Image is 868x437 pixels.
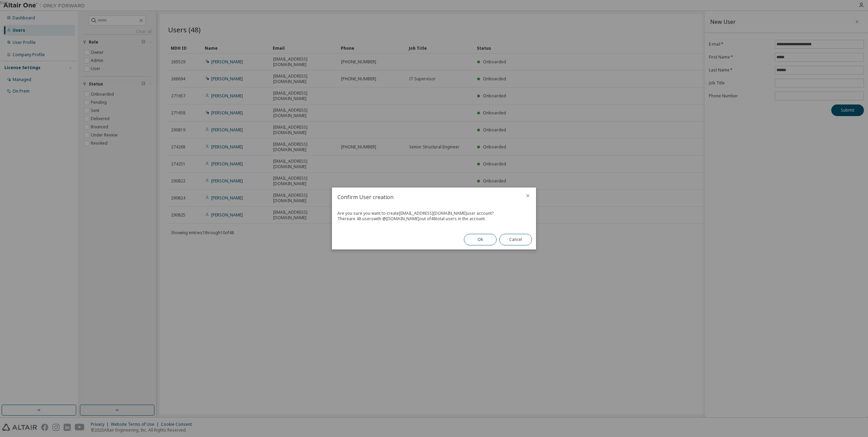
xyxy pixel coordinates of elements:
button: Cancel [499,234,532,245]
button: Ok [464,234,497,245]
div: There are 48 users with @ [DOMAIN_NAME] out of 48 total users in the account. [337,216,531,222]
div: Are you sure you want to create [EMAIL_ADDRESS][DOMAIN_NAME] user account? [337,211,531,216]
button: close [525,193,531,198]
h2: Confirm User creation [332,188,520,207]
